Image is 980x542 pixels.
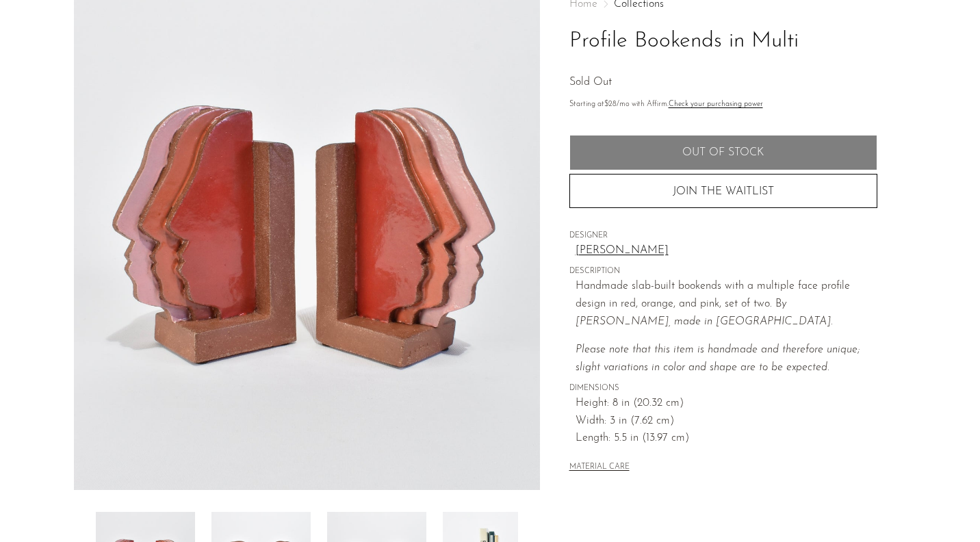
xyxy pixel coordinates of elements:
[569,266,877,278] span: DESCRIPTION
[569,230,877,242] span: DESIGNER
[569,383,877,395] span: DIMENSIONS
[569,77,612,88] span: Sold Out
[604,101,617,108] span: $28
[576,430,877,448] span: Length: 5.5 in (13.97 cm)
[569,24,877,59] h1: Profile Bookends in Multi
[682,146,764,159] span: Out of stock
[569,174,877,208] button: JOIN THE WAITLIST
[576,413,877,430] span: Width: 3 in (7.62 cm)
[569,463,630,473] button: MATERIAL CARE
[569,135,877,170] button: Add to cart
[576,242,877,260] a: [PERSON_NAME]
[576,278,877,331] p: Handmade slab-built bookends with a multiple face profile design in red, orange, and pink, set of...
[576,298,833,327] em: y [PERSON_NAME], made in [GEOGRAPHIC_DATA].
[576,344,860,373] em: Please note that this item is handmade and therefore unique; slight variations in color and shape...
[669,101,763,108] a: Check your purchasing power - Learn more about Affirm Financing (opens in modal)
[569,99,877,111] p: Starting at /mo with Affirm.
[576,395,877,413] span: Height: 8 in (20.32 cm)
